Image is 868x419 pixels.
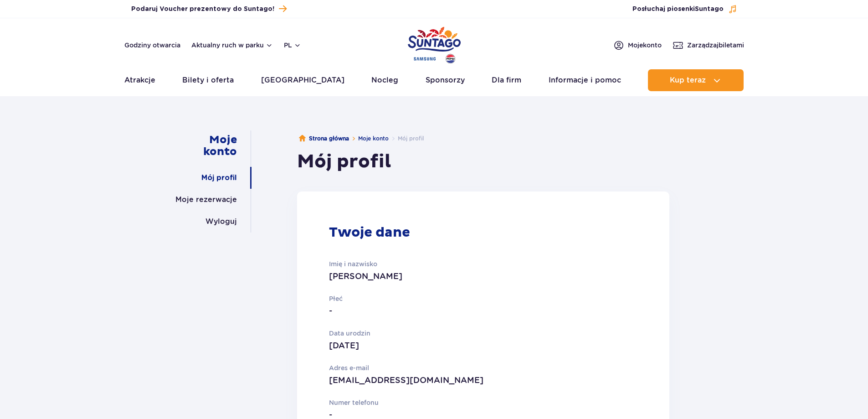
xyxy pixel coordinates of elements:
a: Bilety i oferta [182,69,234,91]
span: Posłuchaj piosenki [632,5,724,14]
p: [EMAIL_ADDRESS][DOMAIN_NAME] [329,374,567,387]
p: - [329,305,567,317]
h1: Mój profil [297,150,669,173]
a: Moje konto [178,130,237,161]
p: [PERSON_NAME] [329,270,567,283]
p: Numer telefonu [329,398,567,408]
a: Strona główna [299,134,349,143]
span: Moje konto [628,41,662,50]
span: Podaruj Voucher prezentowy do Suntago! [131,5,274,14]
p: Data urodzin [329,328,567,338]
a: Park of Poland [408,23,461,65]
a: Mojekonto [613,40,662,51]
span: Kup teraz [670,76,706,84]
a: Mój profil [201,167,237,189]
button: Aktualny ruch w parku [191,41,273,49]
a: Wyloguj [205,211,237,233]
a: Moje rezerwacje [175,189,237,211]
a: Atrakcje [124,69,155,91]
a: Dla firm [492,69,521,91]
p: [DATE] [329,339,567,352]
li: Mój profil [389,134,424,143]
a: [GEOGRAPHIC_DATA] [261,69,344,91]
span: Zarządzaj biletami [687,41,744,50]
a: Moje konto [358,135,389,142]
h2: Twoje dane [329,224,410,241]
button: pl [284,41,301,50]
a: Zarządzajbiletami [673,40,744,51]
a: Informacje i pomoc [549,69,621,91]
a: Nocleg [371,69,398,91]
span: Suntago [695,6,724,12]
button: Kup teraz [648,69,744,91]
a: Sponsorzy [426,69,465,91]
p: Adres e-mail [329,363,567,373]
p: Płeć [329,294,567,304]
p: Imię i nazwisko [329,259,567,269]
button: Posłuchaj piosenkiSuntago [632,5,737,14]
a: Godziny otwarcia [124,41,180,50]
a: Podaruj Voucher prezentowy do Suntago! [131,3,287,15]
